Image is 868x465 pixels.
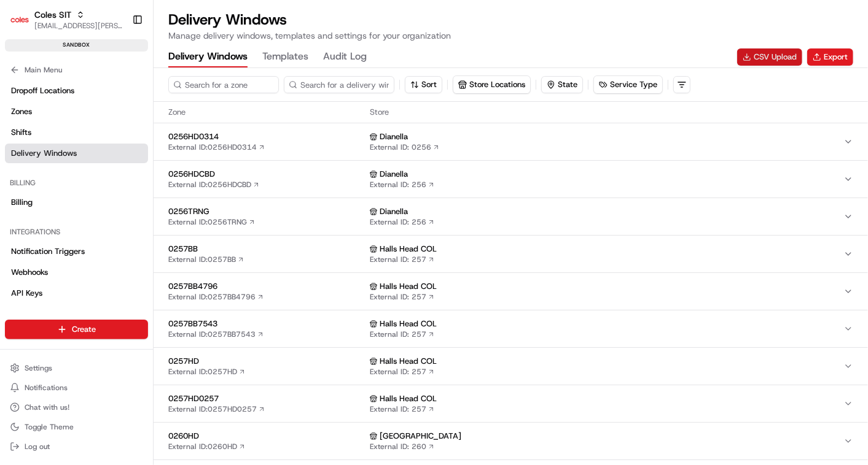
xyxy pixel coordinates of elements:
span: Notifications [25,383,68,393]
input: Clear [32,79,203,91]
input: Search for a delivery window [284,76,394,93]
button: Settings [5,359,148,377]
button: 0257HD0257External ID:0257HD0257 Halls Head COLExternal ID: 257 [154,385,868,422]
span: Delivery Windows [11,148,77,159]
span: Store [370,107,853,118]
span: Log out [25,442,50,452]
span: 0256HD0314 [168,131,365,142]
span: Main Menu [25,65,62,75]
span: Webhooks [11,267,48,278]
span: Dianella [380,169,408,180]
a: Webhooks [5,263,148,282]
span: 0260HD [168,431,365,442]
a: External ID:0256HD0314 [168,142,265,152]
button: 0256HD0314External ID:0256HD0314 DianellaExternal ID: 0256 [154,123,868,160]
span: Zones [11,106,32,117]
a: External ID:0257HD [168,367,246,377]
button: Start new chat [209,120,224,135]
a: Powered byPylon [87,207,149,217]
span: Halls Head COL [380,393,437,404]
button: Chat with us! [5,399,148,416]
span: Halls Head COL [380,281,437,292]
button: Toggle Theme [5,418,148,436]
a: External ID:0256TRNG [168,217,256,227]
a: External ID:0260HD [168,442,246,452]
button: 0256HDCBDExternal ID:0256HDCBD DianellaExternal ID: 256 [154,161,868,198]
button: Service Type [594,76,662,93]
button: Store Locations [453,75,531,94]
span: Dianella [380,131,408,142]
a: External ID: 256 [370,180,435,190]
span: Halls Head COL [380,318,437,329]
span: Zone [168,107,365,118]
span: Notification Triggers [11,246,85,257]
span: Halls Head COL [380,356,437,367]
span: Chat with us! [25,402,69,412]
span: Knowledge Base [25,177,94,190]
a: 📗Knowledge Base [7,172,99,194]
button: 0257HDExternal ID:0257HD Halls Head COLExternal ID: 257 [154,348,868,385]
span: API Keys [11,288,42,299]
span: 0257HD [168,356,365,367]
button: Main Menu [5,61,148,79]
p: Welcome 👋 [12,48,224,68]
a: Billing [5,193,148,212]
div: 💻 [104,179,114,188]
span: 0256HDCBD [168,169,365,180]
button: Delivery Windows [168,47,248,67]
button: Audit Log [323,47,367,67]
button: Notifications [5,379,148,396]
button: Templates [262,47,308,67]
span: Toggle Theme [25,422,74,432]
span: Dianella [380,206,408,217]
span: 0257BB4796 [168,281,365,292]
button: 0256TRNGExternal ID:0256TRNG DianellaExternal ID: 256 [154,198,868,235]
div: Integrations [5,222,148,242]
a: External ID:0257BB4796 [168,292,264,302]
span: Dropoff Locations [11,85,74,96]
button: State [541,76,583,93]
button: 0257BBExternal ID:0257BB Halls Head COLExternal ID: 257 [154,236,868,272]
a: External ID: 256 [370,217,435,227]
span: Settings [25,363,52,373]
p: Manage delivery windows, templates and settings for your organization [168,29,451,42]
a: External ID: 257 [370,404,435,414]
div: We're available if you need us! [42,129,155,139]
a: Dropoff Locations [5,81,148,101]
a: External ID: 260 [370,442,435,452]
a: External ID:0257BB7543 [168,329,264,339]
a: Delivery Windows [5,144,148,163]
span: [GEOGRAPHIC_DATA] [380,431,461,442]
button: 0257BB4796External ID:0257BB4796 Halls Head COLExternal ID: 257 [154,273,868,310]
button: Log out [5,438,148,455]
img: Coles SIT [10,10,29,29]
button: Coles SIT [34,9,71,21]
a: External ID: 257 [370,292,435,302]
button: Store Locations [453,76,530,93]
span: Pylon [122,207,149,217]
img: 1736555255976-a54dd68f-1ca7-489b-9aae-adbdc363a1c4 [12,117,34,139]
a: External ID: 0256 [370,142,440,152]
a: External ID: 257 [370,255,435,264]
button: [EMAIL_ADDRESS][PERSON_NAME][PERSON_NAME][DOMAIN_NAME] [34,21,122,31]
span: 0257BB [168,244,365,255]
div: 📗 [12,179,22,188]
a: Notification Triggers [5,242,148,261]
button: Coles SITColes SIT[EMAIL_ADDRESS][PERSON_NAME][PERSON_NAME][DOMAIN_NAME] [5,5,127,34]
span: Halls Head COL [380,244,437,255]
a: Shifts [5,123,148,142]
a: API Keys [5,283,148,303]
span: Create [72,324,96,335]
h1: Delivery Windows [168,10,451,29]
a: External ID:0256HDCBD [168,180,260,190]
span: Shifts [11,127,31,138]
a: External ID:0257HD0257 [168,404,265,414]
div: Start new chat [42,117,201,129]
span: 0257BB7543 [168,318,365,329]
button: Export [807,48,853,66]
button: CSV Upload [737,48,802,66]
span: API Documentation [116,177,197,190]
